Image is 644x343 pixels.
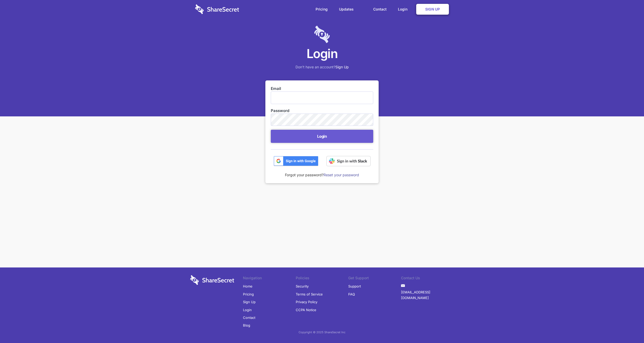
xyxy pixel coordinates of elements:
a: Blog [243,321,250,329]
a: Contact [243,314,255,321]
a: Login [393,1,415,17]
div: Forgot your password? [271,166,373,178]
img: logo-lt-purple-60x68@2x-c671a683ea72a1d466fb5d642181eefbee81c4e10ba9aed56c8e1d7e762e8086.png [314,26,330,43]
a: FAQ [348,290,355,298]
a: Sign Up [243,298,256,306]
a: Home [243,282,253,290]
img: Sign in with Slack [326,156,371,166]
a: Security [296,282,309,290]
img: btn_google_signin_dark_normal_web@2x-02e5a4921c5dab0481f19210d7229f84a41d9f18e5bdafae021273015eeb... [274,156,318,166]
a: Terms of Service [296,290,323,298]
a: Reset your password [324,173,359,177]
a: Contact [368,1,392,17]
li: Policies [296,275,349,282]
a: [EMAIL_ADDRESS][DOMAIN_NAME] [401,288,454,302]
img: logo-wordmark-white-trans-d4663122ce5f474addd5e946df7df03e33cb6a1c49d2221995e7729f52c070b2.svg [190,275,234,285]
a: Pricing [243,290,254,298]
label: Email [271,86,373,91]
label: Password [271,108,373,114]
a: Login [243,306,252,314]
img: logo-wordmark-white-trans-d4663122ce5f474addd5e946df7df03e33cb6a1c49d2221995e7729f52c070b2.svg [195,4,239,14]
a: CCPA Notice [296,306,316,314]
a: Pricing [310,1,333,17]
li: Contact Us [401,275,454,282]
li: Navigation [243,275,296,282]
a: Sign Up [416,4,449,15]
a: Sign Up [335,65,349,69]
a: Privacy Policy [296,298,317,306]
li: Get Support [348,275,401,282]
a: Support [348,282,361,290]
button: Login [271,130,373,143]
